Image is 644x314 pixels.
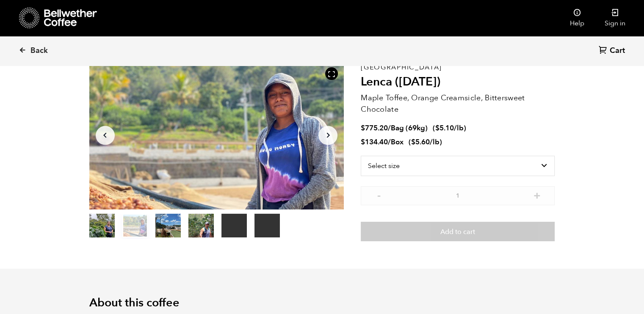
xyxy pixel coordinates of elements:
span: / [388,137,391,147]
button: Add to cart [361,222,555,241]
span: $ [411,137,415,147]
video: Your browser does not support the video tag. [254,214,280,237]
span: $ [435,123,439,133]
bdi: 5.60 [411,137,430,147]
span: $ [361,137,365,147]
span: ( ) [409,137,442,147]
span: Bag (69kg) [391,123,428,133]
video: Your browser does not support the video tag. [221,214,247,237]
bdi: 5.10 [435,123,454,133]
button: + [531,190,542,199]
p: Maple Toffee, Orange Creamsicle, Bittersweet Chocolate [361,92,555,115]
h2: Lenca ([DATE]) [361,75,555,89]
h2: About this coffee [89,296,555,310]
span: /lb [430,137,439,147]
span: Cart [610,46,625,56]
span: / [388,123,391,133]
bdi: 134.40 [361,137,388,147]
span: $ [361,123,365,133]
span: Back [30,46,48,56]
button: - [373,190,384,199]
a: Cart [599,45,627,57]
span: /lb [454,123,464,133]
span: Box [391,137,404,147]
bdi: 775.20 [361,123,388,133]
span: ( ) [433,123,466,133]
